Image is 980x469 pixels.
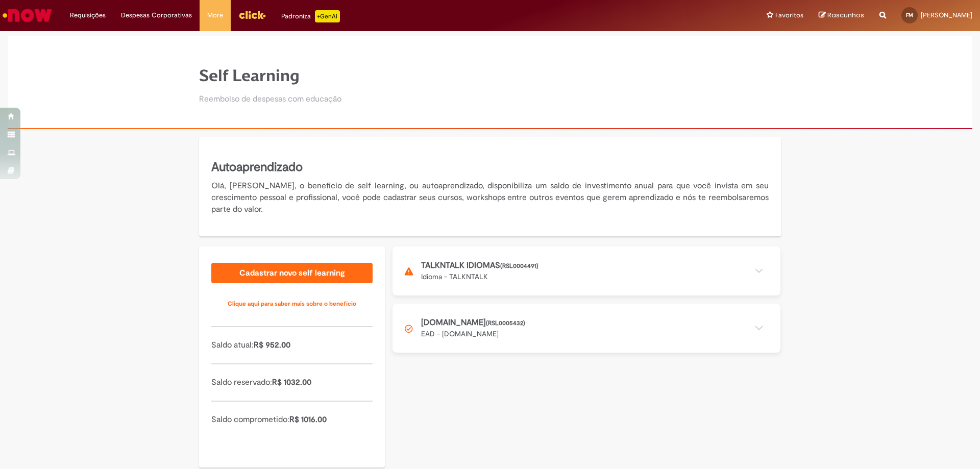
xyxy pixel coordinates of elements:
span: Requisições [70,10,106,20]
h5: Autoaprendizado [211,159,769,176]
a: Rascunhos [819,11,864,20]
span: Despesas Corporativas [121,10,192,20]
p: Olá, [PERSON_NAME], o benefício de self learning, ou autoaprendizado, disponibiliza um saldo de i... [211,180,769,215]
p: Saldo reservado: [211,377,373,388]
span: R$ 952.00 [254,340,290,350]
h1: Self Learning [199,67,341,85]
span: FM [906,12,913,18]
img: click_logo_yellow_360x200.png [238,7,266,22]
span: [PERSON_NAME] [921,11,972,19]
a: Cadastrar novo self learning [211,263,373,283]
p: +GenAi [315,10,340,22]
span: Rascunhos [827,10,864,20]
span: R$ 1016.00 [289,414,327,425]
a: Clique aqui para saber mais sobre o benefício [211,293,373,314]
img: ServiceNow [1,5,54,26]
p: Saldo comprometido: [211,414,373,426]
span: R$ 1032.00 [272,377,311,387]
p: Saldo atual: [211,339,373,351]
div: Padroniza [281,10,340,22]
span: More [207,10,223,20]
h2: Reembolso de despesas com educação [199,95,341,104]
span: Favoritos [775,10,803,20]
